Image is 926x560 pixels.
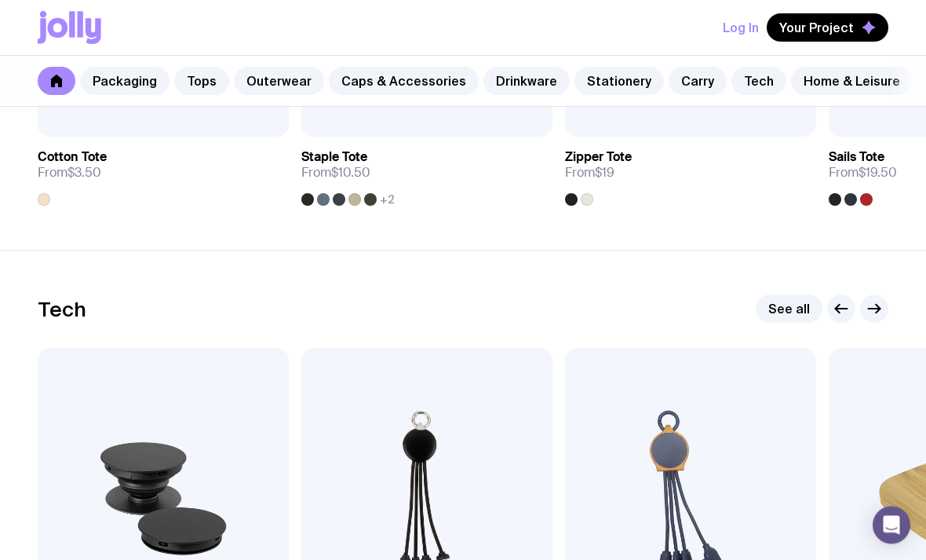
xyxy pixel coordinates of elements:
h2: Tech [38,298,86,321]
a: Cotton ToteFrom$3.50 [38,137,289,207]
span: From [565,166,614,181]
span: $19 [595,165,614,181]
span: From [301,166,370,181]
span: $10.50 [331,165,370,181]
a: Caps & Accessories [329,67,479,95]
h3: Zipper Tote [565,150,632,166]
a: Tech [731,67,786,95]
a: Packaging [80,67,170,95]
button: Your Project [767,13,888,42]
a: See all [756,295,822,324]
a: Stationery [574,67,664,95]
span: Your Project [779,20,854,35]
span: +2 [380,194,395,207]
a: Zipper ToteFrom$19 [565,137,816,207]
span: From [829,166,897,181]
h3: Sails Tote [829,150,884,166]
span: $3.50 [67,165,101,181]
a: Carry [669,67,727,95]
button: Log In [723,13,759,42]
a: Drinkware [483,67,570,95]
h3: Cotton Tote [38,150,107,166]
a: Outerwear [234,67,324,95]
a: Tops [174,67,229,95]
span: $19.50 [859,165,897,181]
span: From [38,166,101,181]
h3: Staple Tote [301,150,367,166]
div: Open Intercom Messenger [873,507,910,544]
a: Staple ToteFrom$10.50+2 [301,137,552,207]
a: Home & Leisure [791,67,913,95]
